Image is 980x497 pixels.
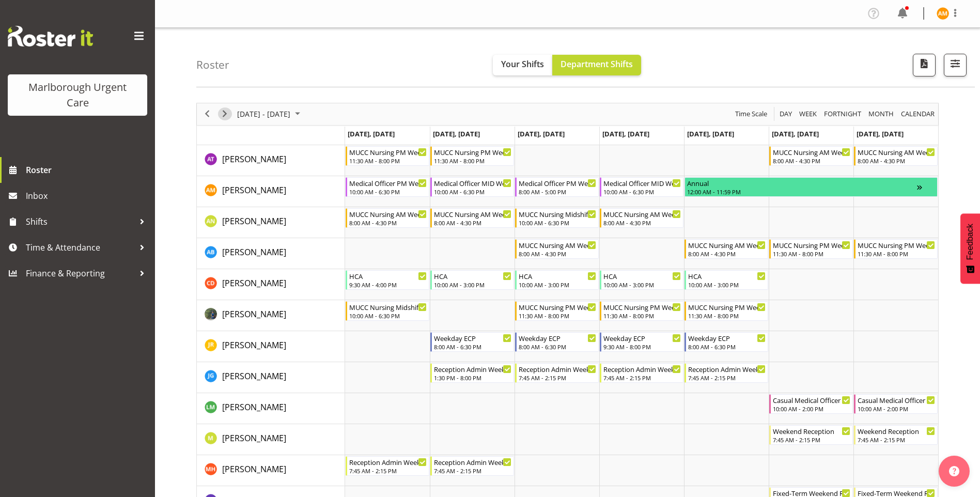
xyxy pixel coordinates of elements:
div: Weekday ECP [603,333,681,343]
div: 10:00 AM - 6:30 PM [434,188,511,196]
div: Andrew Brooks"s event - MUCC Nursing AM Weekday Begin From Friday, October 10, 2025 at 8:00:00 AM... [685,239,768,259]
span: [DATE] - [DATE] [236,107,291,120]
div: Agnes Tyson"s event - MUCC Nursing PM Weekday Begin From Monday, October 6, 2025 at 11:30:00 AM G... [346,146,429,166]
div: MUCC Nursing PM Weekends [773,240,850,250]
button: Timeline Month [867,107,896,120]
span: [DATE], [DATE] [857,129,904,138]
span: Day [779,107,793,120]
td: Cordelia Davies resource [197,269,345,300]
div: MUCC Nursing PM Weekday [688,302,766,312]
span: [DATE], [DATE] [433,129,480,138]
div: 10:00 AM - 2:00 PM [773,405,850,413]
div: 10:00 AM - 3:00 PM [688,281,766,289]
span: Inbox [26,188,150,204]
div: Jacinta Rangi"s event - Weekday ECP Begin From Wednesday, October 8, 2025 at 8:00:00 AM GMT+13:00... [515,332,599,352]
span: [DATE], [DATE] [602,129,649,138]
div: 8:00 AM - 4:30 PM [519,250,596,258]
div: 10:00 AM - 6:30 PM [349,188,427,196]
span: Time Scale [734,107,768,120]
div: Reception Admin Weekday AM [349,457,427,467]
td: Gloria Varghese resource [197,300,345,331]
td: Margret Hall resource [197,455,345,486]
span: [PERSON_NAME] [222,246,286,258]
a: [PERSON_NAME] [222,432,286,444]
div: Annual [687,178,917,188]
a: [PERSON_NAME] [222,184,286,196]
div: MUCC Nursing PM Weekends [858,240,935,250]
span: [PERSON_NAME] [222,153,286,165]
div: 7:45 AM - 2:15 PM [858,436,935,444]
button: October 2025 [236,107,305,120]
div: Cordelia Davies"s event - HCA Begin From Tuesday, October 7, 2025 at 10:00:00 AM GMT+13:00 Ends A... [430,270,514,290]
div: 8:00 AM - 4:30 PM [603,219,681,227]
div: Cordelia Davies"s event - HCA Begin From Monday, October 6, 2025 at 9:30:00 AM GMT+13:00 Ends At ... [346,270,429,290]
div: Casual Medical Officer Weekend [858,395,935,405]
div: MUCC Nursing PM Weekday [519,302,596,312]
div: Marlborough Urgent Care [18,80,137,111]
button: Fortnight [822,107,863,120]
div: Alysia Newman-Woods"s event - MUCC Nursing AM Weekday Begin From Monday, October 6, 2025 at 8:00:... [346,208,429,228]
div: 12:00 AM - 11:59 PM [687,188,917,196]
div: Agnes Tyson"s event - MUCC Nursing PM Weekday Begin From Tuesday, October 7, 2025 at 11:30:00 AM ... [430,146,514,166]
div: HCA [688,271,766,281]
span: [PERSON_NAME] [222,215,286,227]
div: 8:00 AM - 4:30 PM [434,219,511,227]
div: 1:30 PM - 8:00 PM [434,374,511,382]
div: HCA [519,271,596,281]
td: Alysia Newman-Woods resource [197,207,345,238]
div: Margie Vuto"s event - Weekend Reception Begin From Sunday, October 12, 2025 at 7:45:00 AM GMT+13:... [854,425,938,445]
div: Reception Admin Weekday AM [688,364,766,374]
div: Luqman Mohd Jani"s event - Casual Medical Officer Weekend Begin From Saturday, October 11, 2025 a... [769,394,853,414]
span: [PERSON_NAME] [222,401,286,413]
div: 7:45 AM - 2:15 PM [349,467,427,475]
span: [PERSON_NAME] [222,463,286,475]
div: Gloria Varghese"s event - MUCC Nursing Midshift Begin From Monday, October 6, 2025 at 10:00:00 AM... [346,301,429,321]
span: Week [798,107,818,120]
div: Margret Hall"s event - Reception Admin Weekday AM Begin From Monday, October 6, 2025 at 7:45:00 A... [346,456,429,476]
div: 10:00 AM - 3:00 PM [434,281,511,289]
div: MUCC Nursing Midshift [519,209,596,219]
div: Luqman Mohd Jani"s event - Casual Medical Officer Weekend Begin From Sunday, October 12, 2025 at ... [854,394,938,414]
button: Timeline Week [798,107,819,120]
div: 9:30 AM - 8:00 PM [603,343,681,351]
button: Your Shifts [493,55,552,75]
button: Department Shifts [552,55,641,75]
div: 8:00 AM - 4:30 PM [858,157,935,165]
div: Josephine Godinez"s event - Reception Admin Weekday AM Begin From Wednesday, October 8, 2025 at 7... [515,363,599,383]
a: [PERSON_NAME] [222,153,286,165]
a: [PERSON_NAME] [222,339,286,351]
span: [PERSON_NAME] [222,308,286,320]
td: Andrew Brooks resource [197,238,345,269]
a: [PERSON_NAME] [222,308,286,320]
div: Jacinta Rangi"s event - Weekday ECP Begin From Thursday, October 9, 2025 at 9:30:00 AM GMT+13:00 ... [600,332,683,352]
a: [PERSON_NAME] [222,401,286,413]
div: Jacinta Rangi"s event - Weekday ECP Begin From Tuesday, October 7, 2025 at 8:00:00 AM GMT+13:00 E... [430,332,514,352]
div: Cordelia Davies"s event - HCA Begin From Wednesday, October 8, 2025 at 10:00:00 AM GMT+13:00 Ends... [515,270,599,290]
div: 10:00 AM - 6:30 PM [349,312,427,320]
div: Andrew Brooks"s event - MUCC Nursing PM Weekends Begin From Sunday, October 12, 2025 at 11:30:00 ... [854,239,938,259]
div: Casual Medical Officer Weekend [773,395,850,405]
div: MUCC Nursing AM Weekends [858,147,935,157]
div: Agnes Tyson"s event - MUCC Nursing AM Weekends Begin From Saturday, October 11, 2025 at 8:00:00 A... [769,146,853,166]
div: MUCC Nursing PM Weekday [349,147,427,157]
div: Alexandra Madigan"s event - Medical Officer MID Weekday Begin From Tuesday, October 7, 2025 at 10... [430,177,514,197]
div: Alexandra Madigan"s event - Medical Officer PM Weekday Begin From Wednesday, October 8, 2025 at 8... [515,177,599,197]
div: 7:45 AM - 2:15 PM [688,374,766,382]
a: [PERSON_NAME] [222,246,286,258]
button: Month [899,107,937,120]
div: 8:00 AM - 4:30 PM [688,250,766,258]
h4: Roster [196,59,229,71]
div: 11:30 AM - 8:00 PM [858,250,935,258]
button: Timeline Day [778,107,794,120]
span: Month [867,107,895,120]
div: Margie Vuto"s event - Weekend Reception Begin From Saturday, October 11, 2025 at 7:45:00 AM GMT+1... [769,425,853,445]
span: Shifts [26,214,134,229]
div: 11:30 AM - 8:00 PM [773,250,850,258]
div: Alysia Newman-Woods"s event - MUCC Nursing Midshift Begin From Wednesday, October 8, 2025 at 10:0... [515,208,599,228]
div: Alexandra Madigan"s event - Medical Officer PM Weekday Begin From Monday, October 6, 2025 at 10:0... [346,177,429,197]
div: Josephine Godinez"s event - Reception Admin Weekday PM Begin From Tuesday, October 7, 2025 at 1:3... [430,363,514,383]
div: Weekday ECP [434,333,511,343]
div: Jacinta Rangi"s event - Weekday ECP Begin From Friday, October 10, 2025 at 8:00:00 AM GMT+13:00 E... [685,332,768,352]
a: [PERSON_NAME] [222,370,286,382]
div: 10:00 AM - 3:00 PM [603,281,681,289]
